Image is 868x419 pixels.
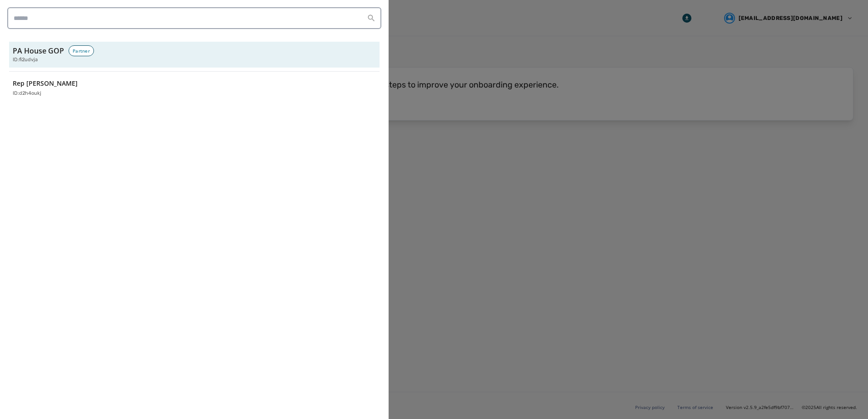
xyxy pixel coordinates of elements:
p: ID: d2h4oukj [13,90,41,97]
span: ID: fi2udvja [13,56,38,64]
button: Rep [PERSON_NAME]ID:d2h4oukj [9,75,130,101]
h3: PA House GOP [13,45,64,56]
div: Partner [69,45,94,56]
p: Rep [PERSON_NAME] [13,79,78,88]
button: PA House GOPPartnerID:fi2udvja [9,42,380,68]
